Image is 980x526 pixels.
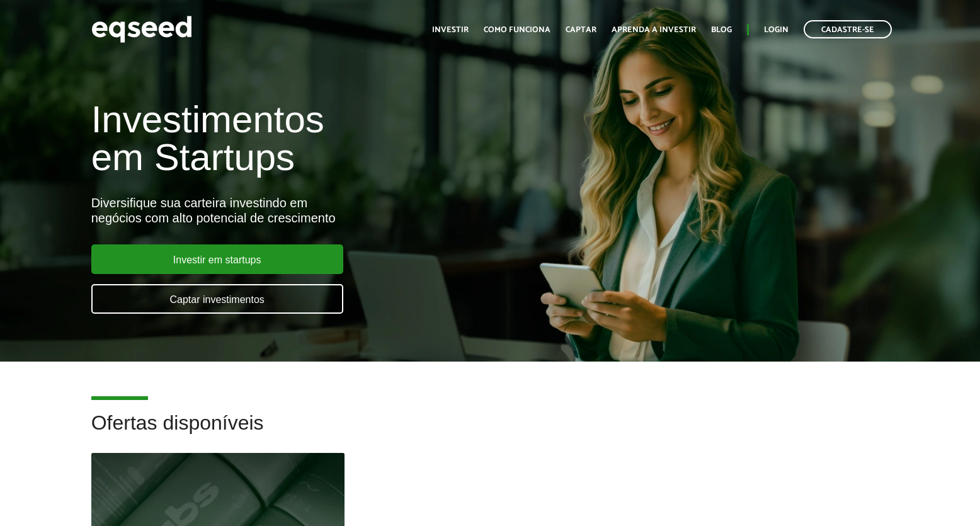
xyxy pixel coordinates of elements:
[91,412,889,453] h2: Ofertas disponíveis
[91,284,343,314] a: Captar investimentos
[764,26,789,34] a: Login
[612,26,696,34] a: Aprenda a investir
[804,20,892,38] a: Cadastre-se
[91,101,562,176] h1: Investimentos em Startups
[711,26,732,34] a: Blog
[566,26,596,34] a: Captar
[91,13,192,46] img: EqSeed
[484,26,550,34] a: Como funciona
[432,26,469,34] a: Investir
[91,195,562,226] div: Diversifique sua carteira investindo em negócios com alto potencial de crescimento
[91,244,343,274] a: Investir em startups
